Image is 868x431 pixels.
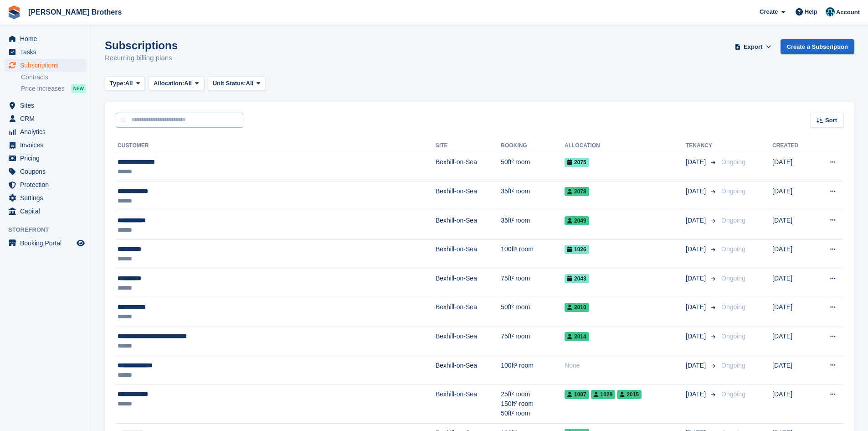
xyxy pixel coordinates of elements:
[721,275,745,282] span: Ongoing
[721,362,745,369] span: Ongoing
[826,7,835,16] img: Helen Eldridge
[501,269,565,298] td: 75ft² room
[7,5,21,19] img: stora-icon-8386f47178a22dfd0bd8f6a31ec36ba5ce8667c1dd55bd0f319d3a0aa187defe.svg
[591,390,616,399] span: 1029
[105,39,178,52] h1: Subscriptions
[565,158,589,167] span: 2075
[149,76,204,91] button: Allocation: All
[772,139,813,153] th: Created
[8,225,91,234] span: Storefront
[686,361,708,370] span: [DATE]
[20,59,75,72] span: Subscriptions
[772,327,813,356] td: [DATE]
[772,153,813,182] td: [DATE]
[5,192,86,204] a: menu
[436,327,501,356] td: Bexhill-on-Sea
[565,390,589,399] span: 1007
[5,46,86,58] a: menu
[721,303,745,311] span: Ongoing
[721,158,745,166] span: Ongoing
[501,211,565,240] td: 35ft² room
[5,205,86,218] a: menu
[501,240,565,269] td: 100ft² room
[5,125,86,138] a: menu
[105,53,178,63] p: Recurring billing plans
[20,152,75,165] span: Pricing
[686,187,708,196] span: [DATE]
[5,139,86,151] a: menu
[154,79,184,88] span: Allocation:
[20,125,75,138] span: Analytics
[772,385,813,424] td: [DATE]
[686,216,708,225] span: [DATE]
[733,39,773,54] button: Export
[686,274,708,283] span: [DATE]
[20,205,75,218] span: Capital
[436,153,501,182] td: Bexhill-on-Sea
[565,245,589,254] span: 1026
[565,274,589,283] span: 2043
[21,83,86,93] a: Price increases NEW
[686,157,708,167] span: [DATE]
[686,139,718,153] th: Tenancy
[721,217,745,224] span: Ongoing
[436,385,501,424] td: Bexhill-on-Sea
[565,332,589,341] span: 2014
[772,356,813,385] td: [DATE]
[5,99,86,112] a: menu
[20,99,75,112] span: Sites
[565,303,589,312] span: 2010
[20,112,75,125] span: CRM
[565,187,589,196] span: 2078
[436,240,501,269] td: Bexhill-on-Sea
[565,216,589,225] span: 2049
[110,79,125,88] span: Type:
[75,238,86,249] a: Preview store
[436,356,501,385] td: Bexhill-on-Sea
[721,187,745,195] span: Ongoing
[184,79,192,88] span: All
[5,178,86,191] a: menu
[760,7,778,16] span: Create
[772,298,813,327] td: [DATE]
[501,182,565,211] td: 35ft² room
[772,240,813,269] td: [DATE]
[617,390,642,399] span: 2015
[436,298,501,327] td: Bexhill-on-Sea
[565,361,686,370] div: None
[20,237,75,249] span: Booking Portal
[20,139,75,151] span: Invoices
[436,182,501,211] td: Bexhill-on-Sea
[20,46,75,58] span: Tasks
[105,76,145,91] button: Type: All
[805,7,817,16] span: Help
[25,5,125,20] a: [PERSON_NAME] Brothers
[721,390,745,398] span: Ongoing
[208,76,266,91] button: Unit Status: All
[20,178,75,191] span: Protection
[686,244,708,254] span: [DATE]
[20,165,75,178] span: Coupons
[436,269,501,298] td: Bexhill-on-Sea
[21,73,86,82] a: Contracts
[5,59,86,72] a: menu
[213,79,246,88] span: Unit Status:
[501,327,565,356] td: 75ft² room
[246,79,254,88] span: All
[721,332,745,340] span: Ongoing
[501,139,565,153] th: Booking
[5,32,86,45] a: menu
[744,42,762,52] span: Export
[686,389,708,399] span: [DATE]
[20,32,75,45] span: Home
[5,152,86,165] a: menu
[501,298,565,327] td: 50ft² room
[565,139,686,153] th: Allocation
[836,8,860,17] span: Account
[5,165,86,178] a: menu
[772,269,813,298] td: [DATE]
[772,182,813,211] td: [DATE]
[501,153,565,182] td: 50ft² room
[436,139,501,153] th: Site
[116,139,436,153] th: Customer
